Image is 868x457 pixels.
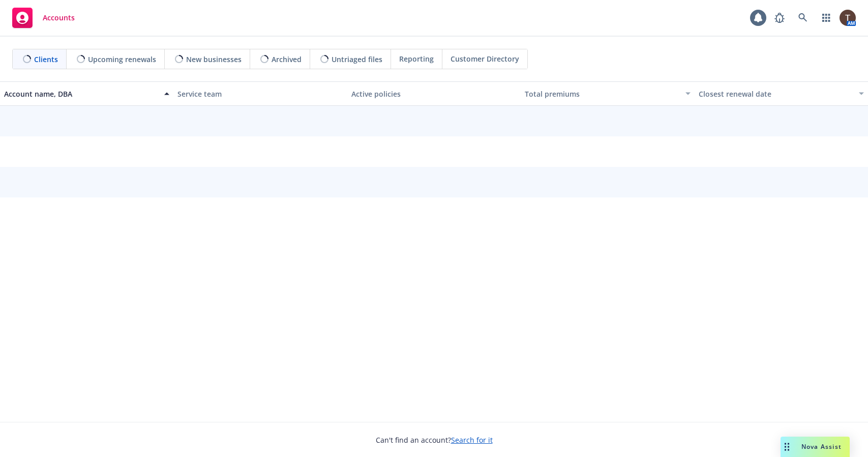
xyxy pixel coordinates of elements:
span: Accounts [43,14,75,22]
span: New businesses [186,54,242,65]
div: Total premiums [525,89,679,99]
span: Upcoming renewals [88,54,156,65]
a: Accounts [8,4,79,32]
div: Closest renewal date [699,89,853,99]
button: Total premiums [521,81,694,106]
button: Service team [173,81,347,106]
a: Switch app [816,8,836,28]
img: photo [840,10,856,26]
span: Customer Directory [451,53,519,64]
div: Active policies [351,89,517,99]
span: Can't find an account? [376,435,493,445]
span: Archived [272,54,302,65]
a: Search [793,8,813,28]
button: Active policies [347,81,521,106]
button: Nova Assist [781,437,850,457]
span: Reporting [399,53,434,64]
a: Report a Bug [769,8,790,28]
div: Account name, DBA [4,89,158,99]
div: Service team [177,89,343,99]
div: Drag to move [781,437,793,457]
span: Clients [34,54,58,65]
a: Search for it [451,435,493,445]
span: Nova Assist [801,442,842,451]
span: Untriaged files [332,54,382,65]
button: Closest renewal date [695,81,868,106]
